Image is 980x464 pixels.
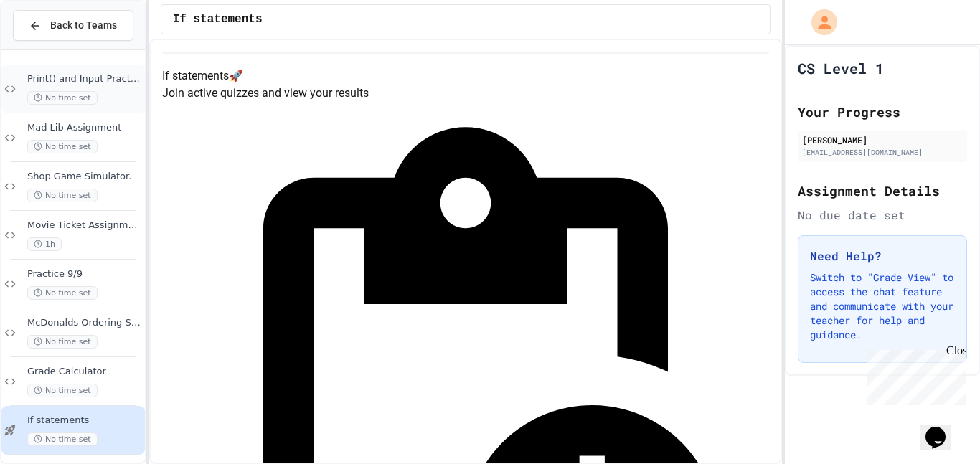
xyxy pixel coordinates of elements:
[27,91,98,105] span: No time set
[861,344,966,405] iframe: chat widget
[27,286,98,300] span: No time set
[27,366,142,378] span: Grade Calculator
[6,6,99,91] div: Chat with us now!Close
[27,140,98,153] span: No time set
[27,219,142,232] span: Movie Ticket Assignment
[27,122,142,134] span: Mad Lib Assignment
[27,189,98,202] span: No time set
[27,432,98,446] span: No time set
[798,58,884,78] h1: CS Level 1
[173,11,263,28] span: If statements
[27,73,142,85] span: Print() and Input Practice
[802,133,963,146] div: [PERSON_NAME]
[50,18,117,33] span: Back to Teams
[27,237,62,251] span: 1h
[798,102,967,122] h2: Your Progress
[162,67,770,85] h4: If statements 🚀
[27,268,142,280] span: Practice 9/9
[920,407,966,450] iframe: chat widget
[27,415,142,427] span: If statements
[162,85,770,102] p: Join active quizzes and view your results
[27,317,142,329] span: McDonalds Ordering System
[810,247,955,265] h3: Need Help?
[810,270,955,342] p: Switch to "Grade View" to access the chat feature and communicate with your teacher for help and ...
[798,181,967,201] h2: Assignment Details
[796,6,841,39] div: My Account
[802,147,963,158] div: [EMAIL_ADDRESS][DOMAIN_NAME]
[13,10,133,41] button: Back to Teams
[27,171,142,183] span: Shop Game Simulator.
[27,384,98,397] span: No time set
[27,335,98,349] span: No time set
[798,207,967,224] div: No due date set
